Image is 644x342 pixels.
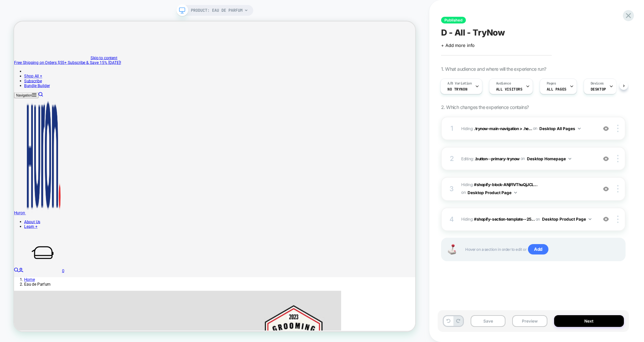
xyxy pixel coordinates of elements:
div: 3 [448,183,455,195]
button: Next [554,315,624,327]
span: D - All - TryNow [441,27,505,38]
a: Bundle Builder [13,82,48,89]
span: Add [528,244,548,255]
img: down arrow [569,158,571,160]
span: No TryNow [447,87,467,92]
button: Preview [512,315,547,327]
span: Hiding : [461,181,594,197]
span: #shopify-section-template--25... [474,217,535,222]
span: DESKTOP [591,87,606,92]
span: on [536,216,540,223]
span: PRODUCT: Eau de Parfum [191,5,243,16]
img: crossed eye [603,126,609,131]
div: 1 [448,122,455,134]
button: Desktop Homepage [527,155,571,163]
span: 2. Which changes the experience contains? [441,104,529,110]
span: A/B Variation [447,81,472,86]
img: Joystick [445,244,459,254]
cart-count: 0 [64,329,67,336]
img: close [617,155,619,162]
button: Save [471,315,505,327]
span: Published [441,17,466,23]
img: crossed eye [603,216,609,222]
span: Editing : [461,155,594,163]
a: Subscribe [13,76,37,82]
span: on [461,189,466,196]
a: Search [33,95,39,102]
span: Hiding : [461,124,594,133]
div: 4 [448,213,455,225]
a: Login [6,329,12,336]
span: Hiding : [461,215,594,223]
img: close [617,185,619,192]
img: crossed eye [603,186,609,192]
span: .trynow-main-navigation > .he... [474,126,532,131]
img: down arrow [578,128,581,129]
span: .button--primary-trynow [475,156,520,161]
img: Huron brand logo [16,102,63,257]
span: Devices [591,81,604,86]
button: Desktop All Pages [539,124,581,133]
span: All Visitors [496,87,523,92]
img: down arrow [514,192,517,193]
a: About Us [13,264,35,270]
button: Desktop Product Page [468,188,517,197]
button: Desktop Product Page [542,215,591,223]
div: 2 [448,153,455,165]
span: Navigation [3,96,24,101]
img: close [617,216,619,223]
span: ALL PAGES [547,87,567,92]
a: Shop All + [13,70,38,76]
span: #shopify-block-ANjFIVThuQjJCL... [474,182,537,187]
a: Cart [12,329,67,336]
img: crossed eye [603,156,609,162]
span: Pages [547,81,556,86]
span: Audience [496,81,511,86]
span: + Add more info [441,43,475,48]
a: Skip to content [102,45,138,52]
span: Hover on a section in order to edit or [465,244,618,255]
img: close [617,125,619,132]
span: on [533,125,537,132]
span: 1. What audience and where will the experience run? [441,66,546,72]
img: down arrow [589,218,591,220]
span: Subscribe & Save 15% [DATE]! [71,52,143,58]
a: Learn + [13,270,31,277]
span: on [521,155,525,162]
